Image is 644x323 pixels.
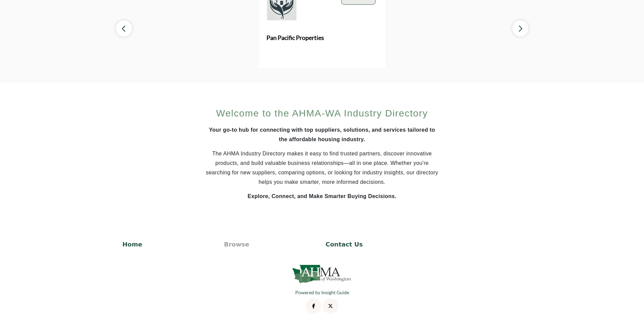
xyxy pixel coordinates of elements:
[292,262,352,285] img: No Site Logo
[209,127,435,142] strong: Your go-to hub for connecting with top suppliers, solutions, and services tailored to the afforda...
[248,193,396,199] strong: Explore, Connect, and Make Smarter Buying Decisions.
[326,240,420,249] a: Contact Us
[266,28,378,47] a: Pan Pacific Properties
[206,149,439,187] p: The AHMA Industry Directory makes it easy to find trusted partners, discover innovative products,...
[206,106,439,121] h2: Welcome to the AHMA-WA Industry Directory
[123,240,217,249] a: Home
[323,298,338,314] a: Twitter Link
[306,298,321,314] a: Facebook Link
[224,240,319,249] a: Browse
[295,289,349,295] a: Powered by Insight Guide
[266,33,378,42] span: Pan Pacific Properties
